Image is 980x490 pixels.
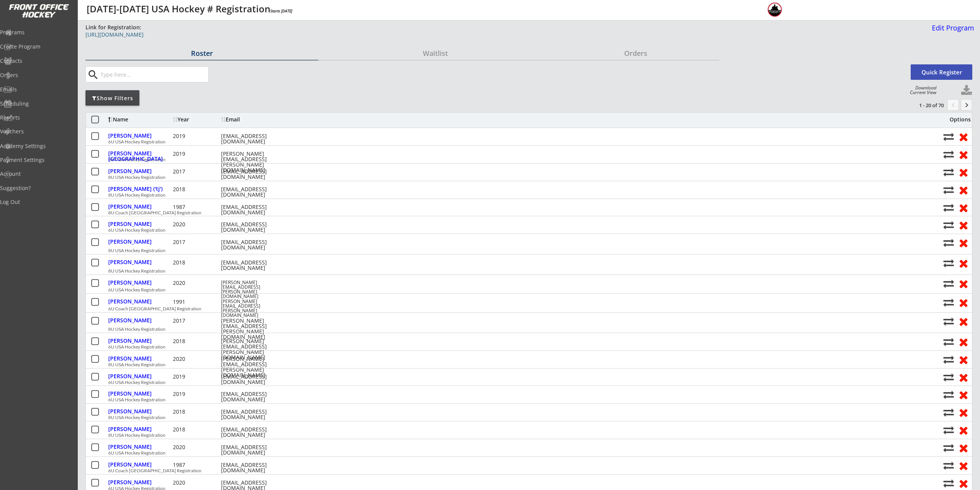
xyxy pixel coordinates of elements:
div: 2018 [173,260,219,265]
button: Remove from roster (no refund) [956,166,970,178]
div: [PERSON_NAME][EMAIL_ADDRESS][PERSON_NAME][DOMAIN_NAME] [221,318,290,340]
div: [PERSON_NAME] [108,168,171,174]
div: [PERSON_NAME] [108,259,171,265]
div: Year [173,117,219,122]
button: Remove from roster (no refund) [956,406,970,418]
div: 6U USA Hockey Registration [108,380,939,385]
div: [PERSON_NAME] [108,462,171,467]
div: [PERSON_NAME][EMAIL_ADDRESS][PERSON_NAME][DOMAIN_NAME] [221,280,290,299]
button: Remove from roster (no refund) [956,336,970,348]
div: [EMAIL_ADDRESS][DOMAIN_NAME] [221,239,290,250]
div: 8U Coach [GEOGRAPHIC_DATA] Registration [108,210,939,215]
div: [PERSON_NAME][EMAIL_ADDRESS][PERSON_NAME][DOMAIN_NAME] [221,299,290,318]
div: 2017 [173,318,219,323]
button: Click to download full roster. Your browser settings may try to block it, check your security set... [961,85,972,96]
a: Edit Program [929,24,974,38]
button: Remove from roster (no refund) [956,237,970,249]
button: Remove from roster (no refund) [956,354,970,365]
button: Move player [943,460,954,471]
div: Link for Registration: [85,24,142,31]
button: Move player [943,149,954,160]
button: Move player [943,237,954,248]
div: Email [221,117,290,122]
div: 8U USA Hockey Registration [108,175,939,180]
button: Move player [943,407,954,418]
button: Remove from roster (no refund) [956,371,970,383]
div: 6U Coach [GEOGRAPHIC_DATA] Registration [108,468,939,473]
button: Remove from roster (no refund) [956,202,970,214]
div: Options [943,117,971,122]
div: [EMAIL_ADDRESS][DOMAIN_NAME] [221,391,290,402]
button: chevron_left [947,99,959,111]
div: 8U USA Hockey Registration [108,327,939,332]
em: Starts [DATE] [270,8,292,13]
div: [EMAIL_ADDRESS][DOMAIN_NAME] [221,260,290,271]
div: [PERSON_NAME] [108,374,171,379]
div: 2019 [173,133,219,139]
div: Waitlist [319,50,552,57]
button: Move player [943,258,954,268]
a: [URL][DOMAIN_NAME] [85,32,474,42]
div: 2020 [173,480,219,485]
button: Remove from roster (no refund) [956,131,970,143]
button: Move player [943,202,954,213]
div: 6U USA Hockey Registration [108,157,939,162]
div: Orders [552,50,719,57]
div: 6U USA Hockey Registration [108,288,939,292]
div: 2020 [173,356,219,362]
div: 2018 [173,187,219,192]
div: Edit Program [929,24,974,31]
div: [PERSON_NAME][EMAIL_ADDRESS][PERSON_NAME][DOMAIN_NAME] [221,338,290,360]
div: [EMAIL_ADDRESS][DOMAIN_NAME] [221,133,290,144]
div: [PERSON_NAME] [108,391,171,396]
div: [PERSON_NAME] [108,299,171,304]
button: Remove from roster (no refund) [956,442,970,454]
button: Move player [943,220,954,230]
button: Remove from roster (no refund) [956,184,970,196]
div: 6U USA Hockey Registration [108,451,939,455]
div: 8U USA Hockey Registration [108,433,939,438]
button: Remove from roster (no refund) [956,219,970,231]
button: Remove from roster (no refund) [956,424,970,436]
button: search [87,69,99,81]
button: Move player [943,443,954,453]
div: 2020 [173,222,219,227]
div: 6U USA Hockey Registration [108,397,939,402]
button: Move player [943,337,954,347]
button: keyboard_arrow_right [961,99,972,111]
button: Move player [943,354,954,365]
div: 2017 [173,169,219,174]
div: [EMAIL_ADDRESS][DOMAIN_NAME] [221,187,290,197]
div: 8U USA Hockey Registration [108,193,939,197]
div: 2018 [173,427,219,432]
div: 8U USA Hockey Registration [108,269,939,273]
button: Move player [943,372,954,382]
div: [PERSON_NAME][EMAIL_ADDRESS][PERSON_NAME][DOMAIN_NAME] [221,356,290,378]
div: 8U USA Hockey Registration [108,248,939,253]
div: [EMAIL_ADDRESS][DOMAIN_NAME] [221,409,290,420]
div: [PERSON_NAME] [108,356,171,361]
div: 8U USA Hockey Registration [108,415,939,420]
div: [PERSON_NAME][GEOGRAPHIC_DATA] [108,151,171,162]
div: 1987 [173,204,219,210]
button: Remove from roster (no refund) [956,389,970,401]
button: Remove from roster (no refund) [956,460,970,471]
button: Remove from roster (no refund) [956,257,970,269]
button: Remove from roster (no refund) [956,477,970,489]
div: [PERSON_NAME] [108,480,171,485]
button: Move player [943,185,954,195]
button: Quick Register [911,64,972,80]
div: Show Filters [85,94,139,102]
div: [EMAIL_ADDRESS][DOMAIN_NAME] [221,462,290,473]
div: [PERSON_NAME] [108,204,171,209]
div: [PERSON_NAME] [108,280,171,285]
button: Move player [943,131,954,142]
div: Name [108,117,171,122]
div: 1987 [173,462,219,468]
div: Roster [85,50,318,57]
div: 6U Coach [GEOGRAPHIC_DATA] Registration [108,306,939,311]
div: Download Current View [906,86,936,95]
div: [EMAIL_ADDRESS][DOMAIN_NAME] [221,427,290,438]
button: Move player [943,297,954,308]
div: [PERSON_NAME] [108,409,171,414]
